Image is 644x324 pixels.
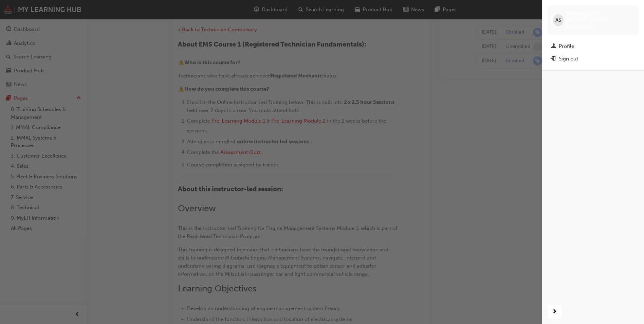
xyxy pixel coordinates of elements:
[551,43,556,50] span: man-icon
[555,16,561,24] span: AS
[566,11,633,23] span: AMARNPREET [PERSON_NAME]
[559,42,574,50] div: Profile
[551,56,556,62] span: exit-icon
[548,53,639,65] button: Sign out
[559,55,578,63] div: Sign out
[566,23,594,29] span: 0005785085
[552,308,557,316] span: next-icon
[548,40,639,53] a: Profile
